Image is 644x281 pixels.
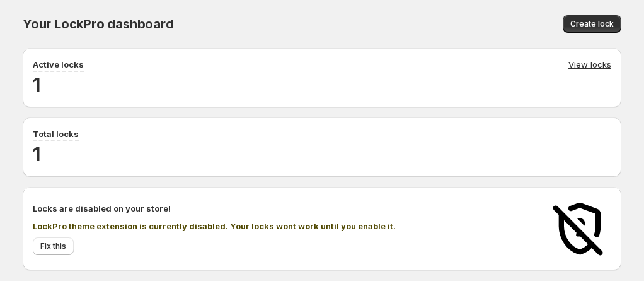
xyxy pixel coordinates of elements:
[33,72,611,97] h2: 1
[33,202,536,215] h2: Locks are disabled on your store!
[33,220,536,232] p: LockPro theme extension is currently disabled. Your locks wont work until you enable it.
[570,19,614,29] span: Create lock
[563,15,621,33] button: Create lock
[33,128,79,140] p: Total locks
[40,241,66,251] span: Fix this
[33,58,84,71] p: Active locks
[33,237,74,255] button: Fix this
[568,58,611,72] a: View locks
[33,141,611,167] h2: 1
[23,16,174,32] span: Your LockPro dashboard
